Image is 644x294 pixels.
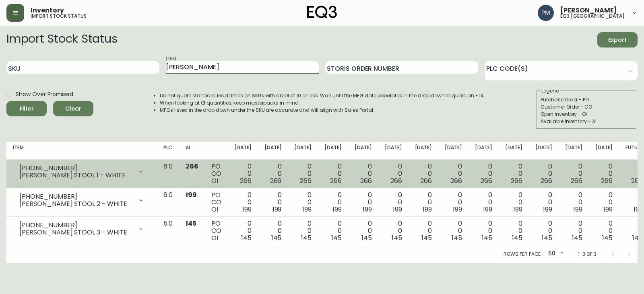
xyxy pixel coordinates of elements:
[31,7,64,14] span: Inventory
[211,233,218,243] span: OI
[157,160,179,188] td: 6.0
[271,233,282,243] span: 145
[420,176,432,185] span: 266
[390,176,402,185] span: 266
[211,191,221,213] div: PO CO
[542,233,552,243] span: 145
[360,176,372,185] span: 266
[545,247,565,261] div: 50
[211,205,218,214] span: OI
[511,176,522,185] span: 266
[186,162,198,171] span: 266
[541,103,632,111] div: Customer Order - CO
[264,191,282,213] div: 0 0
[157,217,179,245] td: 5.0
[378,142,409,160] th: [DATE]
[301,233,312,243] span: 145
[482,233,492,243] span: 145
[452,233,462,243] span: 145
[512,233,522,243] span: 145
[445,191,462,213] div: 0 0
[450,176,462,185] span: 266
[258,142,288,160] th: [DATE]
[483,205,492,214] span: 199
[13,220,151,238] div: [PHONE_NUMBER][PERSON_NAME] STOOL 3 - WHITE
[595,220,613,242] div: 0 0
[543,205,552,214] span: 199
[242,205,252,214] span: 199
[16,90,73,99] span: Show Over Promised
[264,220,282,242] div: 0 0
[438,142,469,160] th: [DATE]
[415,191,432,213] div: 0 0
[453,205,462,214] span: 199
[294,191,312,213] div: 0 0
[6,32,117,47] h2: Import Stock Status
[631,176,643,185] span: 266
[355,220,372,242] div: 0 0
[499,142,529,160] th: [DATE]
[157,142,179,160] th: PLC
[270,176,282,185] span: 266
[348,142,378,160] th: [DATE]
[294,163,312,185] div: 0 0
[355,163,372,185] div: 0 0
[475,191,492,213] div: 0 0
[504,251,542,258] p: Rows per page:
[445,163,462,185] div: 0 0
[211,163,221,185] div: PO CO
[363,205,372,214] span: 199
[602,233,613,243] span: 145
[625,163,643,185] div: 0 0
[324,191,342,213] div: 0 0
[445,220,462,242] div: 0 0
[634,205,643,214] span: 199
[324,220,342,242] div: 0 0
[234,220,252,242] div: 0 0
[589,142,619,160] th: [DATE]
[475,220,492,242] div: 0 0
[19,200,133,208] div: [PERSON_NAME] STOOL 2 - WHITE
[160,107,485,114] li: MFGs listed in the drop down under the SKU are accurate and will align with Sales Portal.
[505,163,522,185] div: 0 0
[625,220,643,242] div: 0 0
[264,163,282,185] div: 0 0
[228,142,258,160] th: [DATE]
[541,111,632,118] div: Open Inventory - OI
[19,164,133,172] div: [PHONE_NUMBER]
[573,205,582,214] span: 199
[13,163,151,181] div: [PHONE_NUMBER][PERSON_NAME] STOOL 1 - WHITE
[625,191,643,213] div: 0 0
[160,99,485,107] li: When looking at OI quantities, keep masterpacks in mind.
[211,176,218,185] span: OI
[535,220,553,242] div: 0 0
[19,172,133,179] div: [PERSON_NAME] STOOL 1 - WHITE
[421,233,432,243] span: 145
[481,176,492,185] span: 266
[324,163,342,185] div: 0 0
[595,163,613,185] div: 0 0
[560,14,625,19] h5: eq3 [GEOGRAPHIC_DATA]
[535,191,553,213] div: 0 0
[240,176,252,185] span: 266
[505,191,522,213] div: 0 0
[513,205,522,214] span: 199
[385,220,402,242] div: 0 0
[578,251,597,258] p: 1-3 of 3
[307,6,337,19] img: logo
[234,191,252,213] div: 0 0
[541,96,632,103] div: Purchase Order - PO
[186,190,197,199] span: 199
[565,163,582,185] div: 0 0
[505,220,522,242] div: 0 0
[571,176,582,185] span: 266
[211,220,221,242] div: PO CO
[559,142,589,160] th: [DATE]
[385,191,402,213] div: 0 0
[595,191,613,213] div: 0 0
[60,104,87,114] span: Clear
[302,205,312,214] span: 199
[31,14,87,19] h5: import stock status
[288,142,318,160] th: [DATE]
[6,101,47,116] button: Filter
